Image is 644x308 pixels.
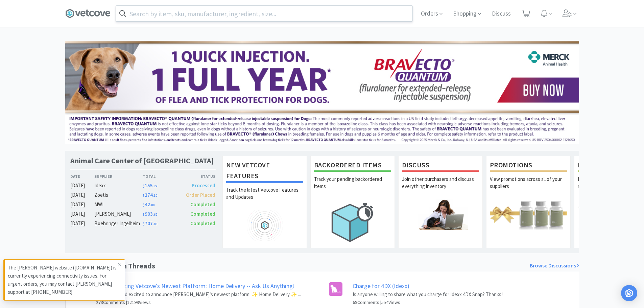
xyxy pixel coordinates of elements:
p: The [PERSON_NAME] website ([DOMAIN_NAME]) is currently experiencing connectivity issues. For urge... [8,264,118,296]
p: Join other purchasers and discuss everything inventory [402,175,479,199]
img: hero_promotions.png [490,199,567,230]
span: . 10 [153,193,157,198]
span: Completed [190,220,215,227]
span: $ [143,212,145,217]
span: . 29 [153,184,157,188]
div: Idexx [94,182,143,190]
a: [DATE][PERSON_NAME]$903.69Completed [70,210,216,218]
p: Is anyone willing to share what you charge for Idexx 4DX Snap? Thanks! [353,290,503,299]
p: View promotions across all of your suppliers [490,175,567,199]
span: 155 [143,182,157,189]
div: Status [179,173,216,180]
p: Track your pending backordered items [314,175,391,199]
a: Backordered ItemsTrack your pending backordered items [310,156,395,248]
a: PromotionsView promotions across all of your suppliers [486,156,571,248]
div: [DATE] [70,182,95,190]
span: $ [143,222,145,226]
a: [DATE]MWI$42.00Completed [70,200,216,209]
span: 274 [143,192,157,198]
h6: 273 Comments | 12199 Views [96,299,301,306]
span: Completed [190,201,215,208]
a: New Vetcove FeaturesTrack the latest Vetcove Features and Updates [222,156,307,248]
div: [PERSON_NAME] [94,210,143,218]
a: [DATE]Zoetis$274.10Order Placed [70,191,216,199]
input: Search by item, sku, manufacturer, ingredient, size... [116,6,412,21]
span: 42 [143,201,154,208]
span: . 69 [153,212,157,217]
a: Discuss [489,11,514,17]
h1: Backordered Items [314,160,391,172]
a: [DATE]Boehringer Ingelheim$707.88Completed [70,219,216,228]
a: Charge for 4DX (Idexx) [353,282,409,290]
div: Zoetis [94,191,143,199]
span: . 88 [153,222,157,226]
div: MWI [94,200,143,209]
h6: 69 Comments | 554 Views [353,299,503,306]
span: . 00 [150,203,154,207]
img: hero_feature_roadmap.png [226,210,303,241]
h1: New Vetcove Features [226,160,303,183]
img: hero_backorders.png [314,199,391,245]
span: $ [143,193,145,198]
p: We are beyond excited to announce [PERSON_NAME]’s newest platform: ✨ Home Delivery ✨ ... [96,290,301,299]
a: Browse Discussions [530,261,579,270]
h1: Discuss [402,160,479,172]
a: DiscussJoin other purchasers and discuss everything inventory [398,156,483,248]
a: 🎉 Announcing Vetcove's Newest Platform: Home Delivery -- Ask Us Anything! [96,282,295,290]
a: [DATE]Idexx$155.29Processed [70,182,216,190]
span: $ [143,203,145,207]
div: Open Intercom Messenger [621,285,637,301]
span: Order Placed [186,192,215,198]
h1: Promotions [490,160,567,172]
div: Total [143,173,179,180]
span: $ [143,184,145,188]
span: 903 [143,211,157,217]
img: 3ffb5edee65b4d9ab6d7b0afa510b01f.jpg [65,41,579,144]
img: hero_discuss.png [402,199,479,230]
span: Completed [190,211,215,217]
span: 707 [143,220,157,227]
span: Processed [192,182,215,189]
div: [DATE] [70,219,95,228]
div: Date [70,173,95,180]
div: [DATE] [70,200,95,209]
p: Track the latest Vetcove Features and Updates [226,186,303,210]
h1: Animal Care Center of [GEOGRAPHIC_DATA] [70,156,214,166]
div: Supplier [94,173,143,180]
div: [DATE] [70,191,95,199]
div: [DATE] [70,210,95,218]
div: Boehringer Ingelheim [94,219,143,228]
